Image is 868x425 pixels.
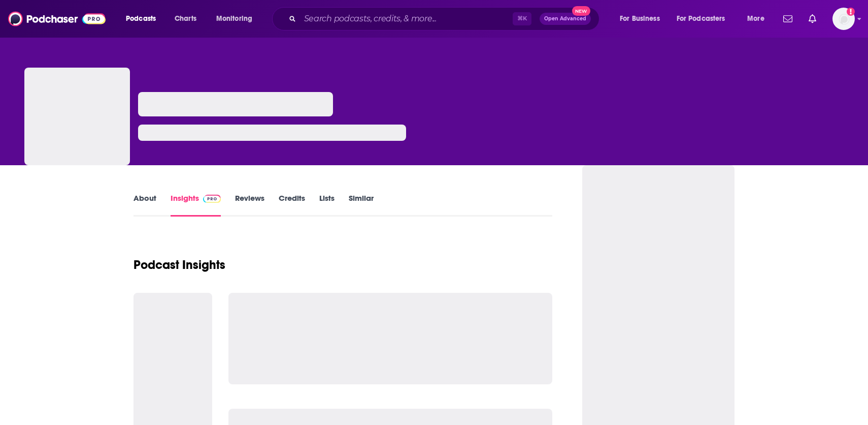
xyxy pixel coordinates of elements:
button: open menu [613,11,673,27]
img: User Profile [832,8,855,30]
span: More [747,12,764,26]
span: For Business [620,12,660,26]
a: Similar [349,193,374,217]
input: Search podcasts, credits, & more... [300,11,513,27]
a: About [133,193,156,217]
img: Podchaser Pro [203,195,221,203]
a: Show notifications dropdown [779,10,796,27]
button: open menu [670,11,740,27]
span: For Podcasters [677,12,725,26]
div: Search podcasts, credits, & more... [282,7,609,31]
span: Logged in as inkhouseNYC [832,8,855,30]
button: Show profile menu [832,8,855,30]
button: open menu [119,11,169,27]
h1: Podcast Insights [133,257,225,272]
a: Reviews [235,193,264,217]
span: ⌘ K [513,12,531,25]
button: open menu [740,11,777,27]
a: Charts [168,11,203,27]
span: Monitoring [216,12,252,26]
button: open menu [209,11,265,27]
button: Open AdvancedNew [540,13,591,25]
svg: Add a profile image [847,8,855,16]
a: Credits [279,193,305,217]
a: Show notifications dropdown [805,10,820,27]
a: InsightsPodchaser Pro [171,193,221,217]
span: Podcasts [126,12,156,26]
a: Lists [319,193,335,217]
span: New [572,6,590,16]
span: Open Advanced [544,16,586,21]
span: Charts [175,12,196,26]
img: Podchaser - Follow, Share and Rate Podcasts [8,9,106,28]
